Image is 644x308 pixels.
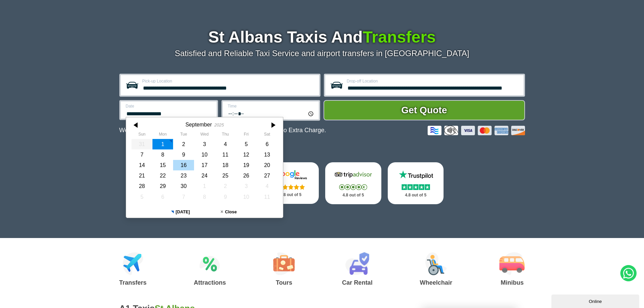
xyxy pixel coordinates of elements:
p: 4.8 out of 5 [395,191,436,199]
div: 18 September 2025 [215,160,236,170]
div: 01 October 2025 [194,181,215,191]
div: 09 September 2025 [173,149,194,160]
div: 08 October 2025 [194,192,215,202]
p: We Now Accept Card & Contactless Payment In [119,127,326,134]
h3: Attractions [194,280,226,286]
div: 11 October 2025 [257,192,278,202]
div: 29 September 2025 [152,181,173,191]
div: 12 September 2025 [236,149,257,160]
img: Google [270,170,311,180]
div: 22 September 2025 [152,170,173,181]
th: Wednesday [194,132,215,139]
img: Airport Transfers [123,252,143,275]
div: 07 October 2025 [173,192,194,202]
p: 4.8 out of 5 [270,191,311,199]
img: Car Rental [345,252,369,275]
div: 03 October 2025 [236,181,257,191]
div: 25 September 2025 [215,170,236,181]
div: 2025 [214,122,223,127]
th: Friday [236,132,257,139]
img: Stars [339,184,367,190]
h3: Transfers [119,280,147,286]
div: 20 September 2025 [257,160,278,170]
label: Pick-up Location [142,79,315,83]
div: 17 September 2025 [194,160,215,170]
th: Tuesday [173,132,194,139]
div: 04 October 2025 [257,181,278,191]
p: 4.8 out of 5 [333,191,374,199]
div: 03 September 2025 [194,139,215,149]
div: 05 September 2025 [236,139,257,149]
div: 30 September 2025 [173,181,194,191]
img: Attractions [199,252,220,275]
img: Stars [402,184,430,190]
div: 10 September 2025 [194,149,215,160]
div: 07 September 2025 [132,149,152,160]
a: Trustpilot Stars 4.8 out of 5 [388,162,444,204]
div: 27 September 2025 [257,170,278,181]
th: Saturday [257,132,278,139]
div: 14 September 2025 [132,160,152,170]
div: 13 September 2025 [257,149,278,160]
div: 02 September 2025 [173,139,194,149]
div: 10 October 2025 [236,192,257,202]
div: 01 September 2025 [152,139,173,149]
button: Close [205,206,253,218]
span: The Car at No Extra Charge. [248,127,326,134]
div: 23 September 2025 [173,170,194,181]
div: 05 October 2025 [132,192,152,202]
div: 21 September 2025 [132,170,152,181]
div: 26 September 2025 [236,170,257,181]
img: Minibus [499,252,525,275]
img: Trustpilot [396,170,436,180]
img: Stars [277,184,305,190]
div: 11 September 2025 [215,149,236,160]
img: Tripadvisor [333,170,374,180]
div: 06 September 2025 [257,139,278,149]
div: 04 September 2025 [215,139,236,149]
div: 24 September 2025 [194,170,215,181]
h1: St Albans Taxis And [119,29,525,45]
div: 15 September 2025 [152,160,173,170]
label: Time [228,104,315,108]
button: Get Quote [324,100,525,120]
h3: Wheelchair [420,280,452,286]
h3: Tours [273,280,295,286]
iframe: chat widget [551,293,641,308]
div: 31 August 2025 [132,139,152,149]
div: 19 September 2025 [236,160,257,170]
h3: Car Rental [342,280,373,286]
div: 09 October 2025 [215,192,236,202]
a: Google Stars 4.8 out of 5 [263,162,319,204]
img: Wheelchair [425,252,447,275]
label: Date [126,104,213,108]
th: Monday [152,132,173,139]
p: Satisfied and Reliable Taxi Service and airport transfers in [GEOGRAPHIC_DATA] [119,49,525,58]
div: September [185,121,212,128]
th: Thursday [215,132,236,139]
div: 02 October 2025 [215,181,236,191]
button: [DATE] [156,206,205,218]
th: Sunday [132,132,152,139]
img: Tours [273,252,295,275]
div: 28 September 2025 [132,181,152,191]
div: 06 October 2025 [152,192,173,202]
span: Transfers [363,28,436,46]
div: 08 September 2025 [152,149,173,160]
a: Tripadvisor Stars 4.8 out of 5 [325,162,381,204]
label: Drop-off Location [347,79,520,83]
img: Credit And Debit Cards [428,126,525,135]
div: 16 September 2025 [173,160,194,170]
h3: Minibus [499,280,525,286]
